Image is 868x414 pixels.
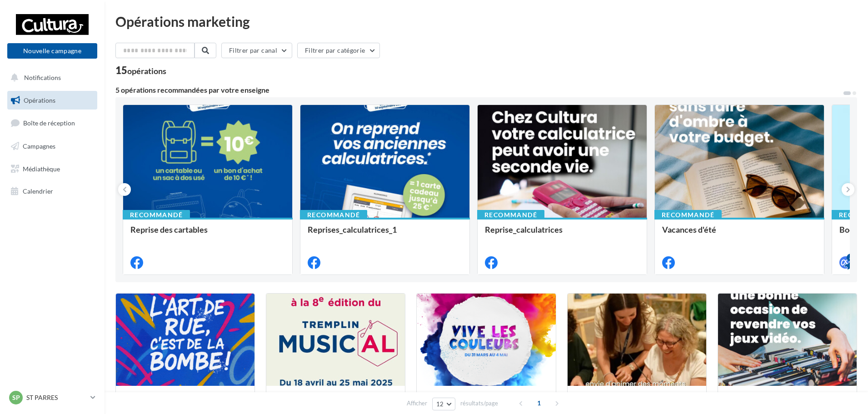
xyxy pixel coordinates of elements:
[460,399,498,408] span: résultats/page
[23,119,75,127] span: Boîte de réception
[12,393,20,402] span: SP
[7,389,97,406] a: SP ST PARRES
[23,165,60,172] span: Médiathèque
[7,43,97,59] button: Nouvelle campagne
[24,74,61,81] span: Notifications
[5,160,99,179] a: Médiathèque
[662,225,817,243] div: Vacances d'été
[485,225,639,243] div: Reprise_calculatrices
[5,137,99,156] a: Campagnes
[432,398,455,410] button: 12
[297,43,380,58] button: Filtrer par catégorie
[130,225,285,243] div: Reprise des cartables
[436,400,444,408] span: 12
[23,142,55,150] span: Campagnes
[477,210,544,220] div: Recommandé
[847,254,855,262] div: 4
[5,68,95,87] button: Notifications
[127,67,166,75] div: opérations
[221,43,292,58] button: Filtrer par canal
[24,96,55,104] span: Opérations
[532,396,546,410] span: 1
[5,182,99,201] a: Calendrier
[26,393,87,402] p: ST PARRES
[115,86,843,94] div: 5 opérations recommandées par votre enseigne
[308,225,462,243] div: Reprises_calculatrices_1
[300,210,367,220] div: Recommandé
[123,210,190,220] div: Recommandé
[115,15,857,28] div: Opérations marketing
[407,399,427,408] span: Afficher
[5,113,99,133] a: Boîte de réception
[115,65,166,75] div: 15
[5,91,99,110] a: Opérations
[654,210,722,220] div: Recommandé
[23,187,53,195] span: Calendrier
